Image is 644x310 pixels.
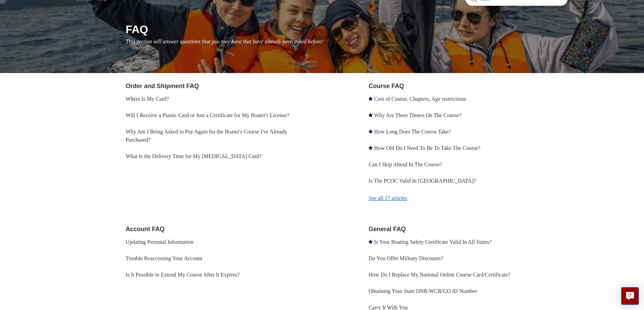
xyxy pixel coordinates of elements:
[126,255,203,261] a: Trouble Reaccessing Your Account
[621,287,639,305] button: Live chat
[369,272,510,278] a: How Do I Replace My National Online Course Card/Certificate?
[369,83,404,89] a: Course FAQ
[369,255,443,261] a: Do You Offer Military Discounts?
[374,239,492,245] a: Is Your Boating Safety Certificate Valid In All States?
[369,240,373,244] svg: Promoted article
[126,239,194,245] a: Updating Personal Information
[369,189,567,208] a: See all 17 articles
[374,129,451,135] a: How Long Does The Course Take?
[374,96,466,102] a: Cost of Course, Chapters, Age restrictions
[369,97,373,101] svg: Promoted article
[126,272,240,278] a: Is It Possible to Extend My Course After It Expires?
[126,21,568,38] h1: FAQ
[126,38,568,46] p: This section will answer questions that you may have that have already been asked before!
[126,83,199,89] a: Order and Shipment FAQ
[374,145,480,151] a: How Old Do I Need To Be To Take The Course?
[369,146,373,150] svg: Promoted article
[369,178,476,184] a: Is The PCOC Valid In [GEOGRAPHIC_DATA]?
[369,129,373,133] svg: Promoted article
[126,96,169,102] a: Where Is My Card?
[126,129,287,143] a: Why Am I Being Asked to Pay Again for the Boater's Course I've Already Purchased?
[126,153,262,159] a: What Is the Delivery Time for My [MEDICAL_DATA] Card?
[126,226,165,232] a: Account FAQ
[369,113,373,117] svg: Promoted article
[126,112,289,118] a: Will I Receive a Plastic Card or Just a Certificate for My Boater's License?
[374,112,461,118] a: Why Are There Timers On The Course?
[369,288,477,294] a: Obtaining Your State DNR/WCR/GO ID Number
[369,226,406,232] a: General FAQ
[369,161,442,167] a: Can I Skip Ahead In The Course?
